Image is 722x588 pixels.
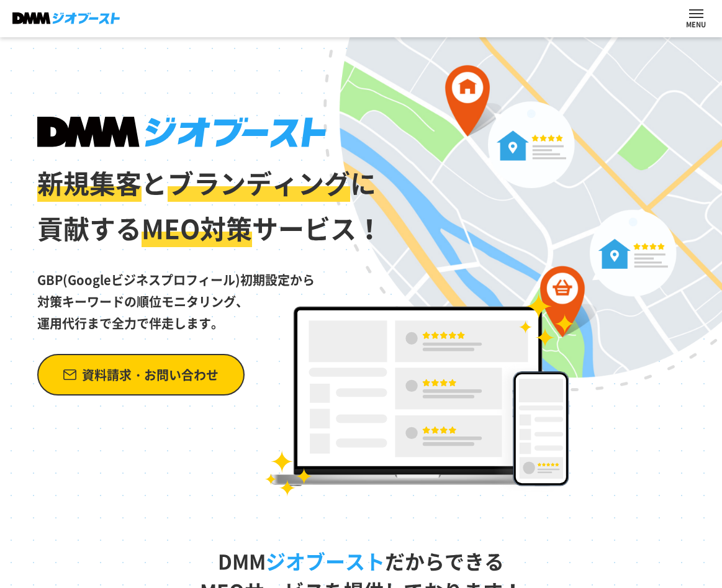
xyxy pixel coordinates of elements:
[82,364,219,386] span: 資料請求・お問い合わせ
[12,12,120,24] img: DMMジオブースト
[266,546,385,576] span: ジオブースト
[689,9,703,18] button: ナビを開閉する
[37,354,245,396] a: 資料請求・お問い合わせ
[37,117,384,251] h1: と に 貢献する サービス！
[37,163,142,202] span: 新規集客
[142,209,252,247] span: MEO対策
[168,163,350,202] span: ブランディング
[37,251,384,334] p: GBP(Googleビジネスプロフィール)初期設定から 対策キーワードの順位モニタリング、 運用代行まで全力で伴走します。
[37,117,326,148] img: DMMジオブースト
